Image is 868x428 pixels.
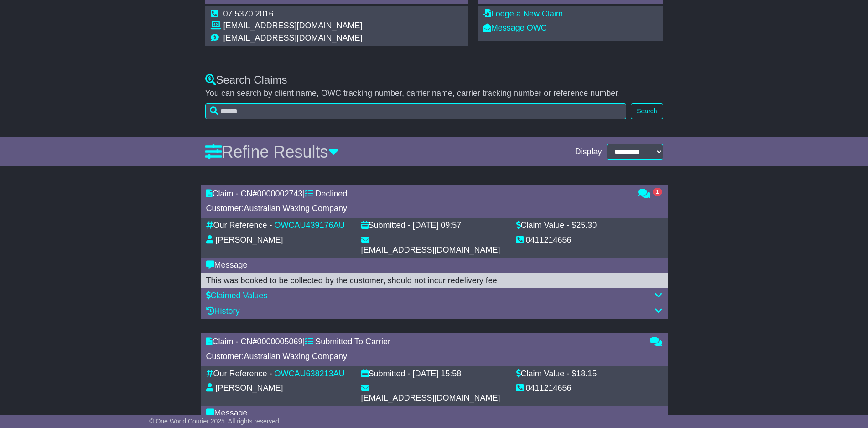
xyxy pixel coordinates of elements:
[572,221,597,231] div: $25.30
[206,291,268,300] a: Claimed Values
[653,188,662,196] span: 1
[526,383,572,393] div: 0411214656
[257,337,303,346] span: 0000005069
[526,235,572,245] div: 0411214656
[244,352,347,361] span: Australian Waxing Company
[516,221,570,231] div: Claim Value -
[315,189,347,198] span: Declined
[206,369,272,379] div: Our Reference -
[206,204,629,214] div: Customer:
[361,221,411,231] div: Submitted -
[575,147,602,157] span: Display
[483,9,563,18] a: Lodge a New Claim
[205,143,339,161] a: Refine Results
[572,369,597,379] div: $18.15
[244,204,347,213] span: Australian Waxing Company
[206,306,240,316] a: History
[206,337,641,347] div: Claim - CN# |
[516,369,570,379] div: Claim Value -
[223,9,363,21] td: 07 5370 2016
[216,383,283,393] div: [PERSON_NAME]
[638,190,662,199] a: 1
[413,221,462,231] div: [DATE] 09:57
[483,23,547,32] a: Message OWC
[206,408,662,418] div: Message
[205,89,663,99] p: You can search by client name, OWC tracking number, carrier name, carrier tracking number or refe...
[206,276,662,286] div: This was booked to be collected by the customer, should not incur redelivery fee
[275,369,345,378] a: OWCAU638213AU
[223,33,363,43] td: [EMAIL_ADDRESS][DOMAIN_NAME]
[413,369,462,379] div: [DATE] 15:58
[206,352,641,362] div: Customer:
[149,417,281,425] span: © One World Courier 2025. All rights reserved.
[206,306,662,317] div: History
[361,245,500,255] div: [EMAIL_ADDRESS][DOMAIN_NAME]
[361,393,500,403] div: [EMAIL_ADDRESS][DOMAIN_NAME]
[206,260,662,270] div: Message
[631,103,663,119] button: Search
[206,221,272,231] div: Our Reference -
[206,189,629,199] div: Claim - CN# |
[257,189,303,198] span: 0000002743
[275,221,345,230] a: OWCAU439176AU
[216,235,283,245] div: [PERSON_NAME]
[205,74,663,87] div: Search Claims
[361,369,411,379] div: Submitted -
[315,337,390,346] span: Submitted To Carrier
[206,291,662,301] div: Claimed Values
[223,21,363,33] td: [EMAIL_ADDRESS][DOMAIN_NAME]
